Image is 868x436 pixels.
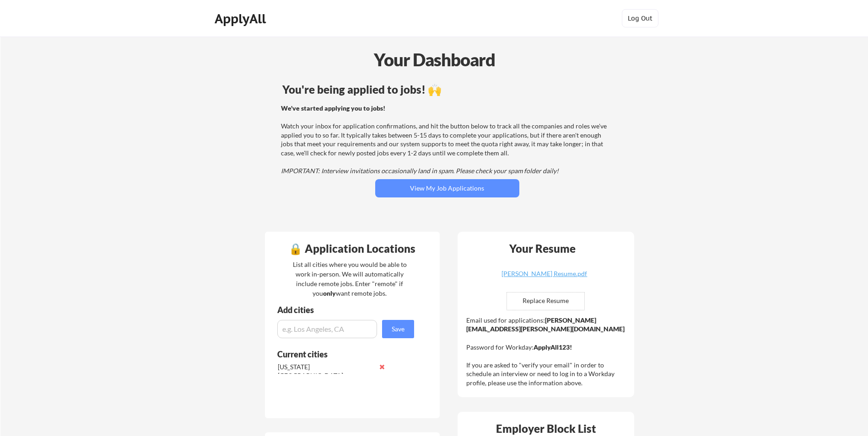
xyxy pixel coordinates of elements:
div: Your Dashboard [1,47,868,73]
div: Employer Block List [461,423,631,434]
div: Email used for applications: Password for Workday: If you are asked to "verify your email" in ord... [466,316,628,388]
div: List all cities where you would be able to work in-person. We will automatically include remote j... [287,260,413,298]
button: Save [382,320,414,338]
div: 🔒 Application Locations [267,243,437,254]
div: [PERSON_NAME] Resume.pdf [490,271,599,277]
div: Current cities [277,350,404,358]
div: You're being applied to jobs! 🙌 [282,84,612,95]
button: View My Job Applications [375,179,519,197]
div: Your Resume [497,243,588,254]
em: IMPORTANT: Interview invitations occasionally land in spam. Please check your spam folder daily! [281,167,559,175]
div: ApplyAll [215,11,269,27]
a: [PERSON_NAME] Resume.pdf [490,271,599,285]
input: e.g. Los Angeles, CA [277,320,377,338]
strong: only [323,289,336,297]
strong: ApplyAll123! [534,343,572,351]
strong: We've started applying you to jobs! [281,104,385,112]
div: Watch your inbox for application confirmations, and hit the button below to track all the compani... [281,104,611,175]
button: Log Out [622,9,658,27]
div: Add cities [277,306,416,314]
div: [US_STATE][GEOGRAPHIC_DATA], [GEOGRAPHIC_DATA] [278,362,374,389]
strong: [PERSON_NAME][EMAIL_ADDRESS][PERSON_NAME][DOMAIN_NAME] [466,316,625,333]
